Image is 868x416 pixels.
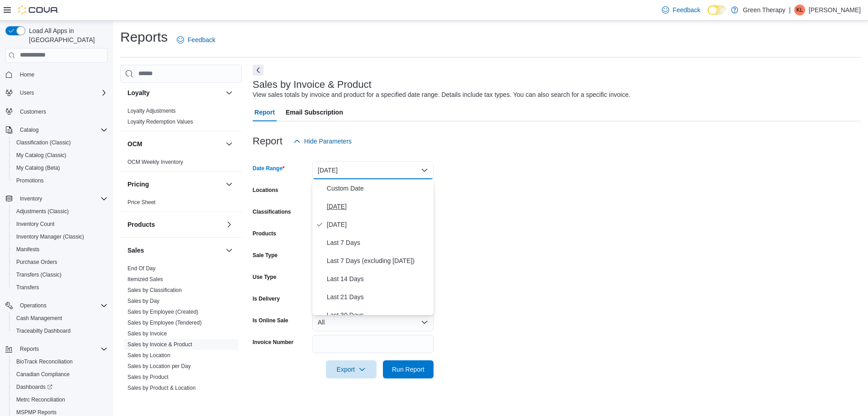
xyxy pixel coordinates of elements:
[16,284,39,291] span: Transfers
[16,69,38,80] a: Home
[224,179,235,190] button: Pricing
[13,394,108,405] span: Metrc Reconciliation
[2,105,111,118] button: Customers
[16,69,108,80] span: Home
[253,79,372,90] h3: Sales by Invoice & Product
[224,87,235,98] button: Loyalty
[9,268,111,281] button: Transfers (Classic)
[809,5,861,15] p: [PERSON_NAME]
[9,218,111,230] button: Inventory Count
[13,382,56,392] a: Dashboards
[127,352,170,359] a: Sales by Location
[253,339,293,346] label: Invoice Number
[253,90,631,100] div: View sales totals by invoice and product for a specified date range. Details include tax types. Y...
[9,149,111,162] button: My Catalog (Classic)
[127,180,149,189] h3: Pricing
[13,313,108,324] span: Cash Management
[127,319,202,326] span: Sales by Employee (Tendered)
[16,220,55,228] span: Inventory Count
[13,382,108,392] span: Dashboards
[13,219,58,230] a: Inventory Count
[13,269,108,280] span: Transfers (Classic)
[20,108,46,115] span: Customers
[127,276,163,282] a: Itemized Sales
[127,298,160,304] a: Sales by Day
[188,35,215,44] span: Feedback
[127,88,222,97] button: Loyalty
[13,313,66,324] a: Cash Management
[20,89,34,96] span: Users
[127,330,167,337] span: Sales by Invoice
[16,177,44,184] span: Promotions
[253,295,280,302] label: Is Delivery
[173,31,219,49] a: Feedback
[20,195,42,202] span: Inventory
[13,369,73,380] a: Canadian Compliance
[16,371,70,378] span: Canadian Compliance
[327,273,430,284] span: Last 14 Days
[253,165,285,172] label: Date Range
[383,360,434,378] button: Run Report
[18,5,59,14] img: Cova
[13,325,74,336] a: Traceabilty Dashboard
[253,317,288,324] label: Is Online Sale
[13,394,69,405] a: Metrc Reconciliation
[127,308,198,316] span: Sales by Employee (Created)
[224,219,235,230] button: Products
[127,265,156,272] span: End Of Day
[16,271,61,278] span: Transfers (Classic)
[327,255,430,266] span: Last 7 Days (excluding [DATE])
[224,245,235,256] button: Sales
[13,325,108,336] span: Traceabilty Dashboard
[127,265,156,272] a: End Of Day
[16,152,66,159] span: My Catalog (Classic)
[127,330,167,337] a: Sales by Invoice
[2,124,111,136] button: Catalog
[743,5,785,15] p: Green Therapy
[9,136,111,149] button: Classification (Classic)
[127,180,222,189] button: Pricing
[127,297,160,305] span: Sales by Day
[16,87,38,98] button: Users
[16,246,39,253] span: Manifests
[9,393,111,406] button: Metrc Reconciliation
[16,358,73,365] span: BioTrack Reconciliation
[9,368,111,381] button: Canadian Compliance
[13,269,65,280] a: Transfers (Classic)
[127,139,142,148] h3: OCM
[16,139,71,146] span: Classification (Classic)
[224,139,235,149] button: OCM
[120,28,168,46] h1: Reports
[127,220,155,229] h3: Products
[120,105,242,131] div: Loyalty
[16,327,71,335] span: Traceabilty Dashboard
[127,158,183,166] span: OCM Weekly Inventory
[16,300,50,311] button: Operations
[127,88,150,97] h3: Loyalty
[13,175,47,186] a: Promotions
[327,237,430,248] span: Last 7 Days
[286,103,343,121] span: Email Subscription
[127,352,170,359] span: Sales by Location
[16,409,57,416] span: MSPMP Reports
[253,230,276,237] label: Products
[708,5,726,15] input: Dark Mode
[127,159,183,165] a: OCM Weekly Inventory
[16,124,108,135] span: Catalog
[13,206,72,217] a: Adjustments (Classic)
[253,252,278,259] label: Sale Type
[16,315,62,322] span: Cash Management
[9,381,111,393] a: Dashboards
[658,1,704,19] a: Feedback
[9,243,111,256] button: Manifests
[13,244,43,255] a: Manifests
[127,287,182,294] span: Sales by Classification
[13,163,108,173] span: My Catalog (Beta)
[13,244,108,255] span: Manifests
[16,383,52,391] span: Dashboards
[9,256,111,268] button: Purchase Orders
[789,5,791,15] p: |
[13,231,108,242] span: Inventory Manager (Classic)
[331,360,371,378] span: Export
[120,197,242,211] div: Pricing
